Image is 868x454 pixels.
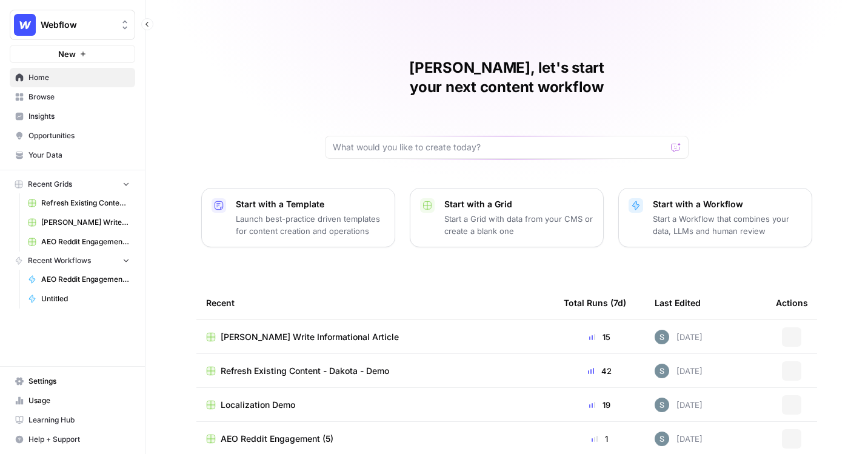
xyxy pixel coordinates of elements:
a: Home [10,68,135,87]
div: Actions [776,286,808,319]
a: Learning Hub [10,410,135,430]
div: Recent [206,286,544,319]
span: Insights [28,111,130,122]
span: Untitled [41,293,130,304]
span: Recent Workflows [28,255,91,266]
div: 19 [564,399,635,411]
div: 1 [564,433,635,445]
button: Start with a GridStart a Grid with data from your CMS or create a blank one [410,188,604,247]
a: Insights [10,107,135,126]
span: [PERSON_NAME] Write Informational Article [41,217,130,228]
p: Start with a Grid [444,198,593,210]
span: New [58,48,76,60]
button: Recent Workflows [10,252,135,270]
span: AEO Reddit Engagement (5) [41,236,130,247]
img: w7f6q2jfcebns90hntjxsl93h3td [655,432,669,446]
button: Help + Support [10,430,135,449]
span: Learning Hub [28,415,130,426]
a: Your Data [10,145,135,165]
input: What would you like to create today? [333,141,666,153]
span: Usage [28,395,130,406]
span: Refresh Existing Content - Dakota - Demo [41,198,130,209]
span: Browse [28,92,130,102]
a: [PERSON_NAME] Write Informational Article [22,213,135,232]
div: [DATE] [655,398,703,412]
div: Last Edited [655,286,701,319]
div: [DATE] [655,364,703,378]
a: [PERSON_NAME] Write Informational Article [206,331,544,343]
p: Launch best-practice driven templates for content creation and operations [236,213,385,237]
button: New [10,45,135,63]
button: Start with a WorkflowStart a Workflow that combines your data, LLMs and human review [618,188,812,247]
span: AEO Reddit Engagement (5) [221,433,333,445]
img: w7f6q2jfcebns90hntjxsl93h3td [655,364,669,378]
a: AEO Reddit Engagement (5) [206,433,544,445]
a: Opportunities [10,126,135,145]
span: Home [28,72,130,83]
img: Webflow Logo [14,14,36,36]
a: Refresh Existing Content - Dakota - Demo [22,193,135,213]
button: Start with a TemplateLaunch best-practice driven templates for content creation and operations [201,188,395,247]
span: Webflow [41,19,114,31]
div: [DATE] [655,330,703,344]
p: Start a Workflow that combines your data, LLMs and human review [653,213,802,237]
a: Untitled [22,289,135,309]
span: Refresh Existing Content - Dakota - Demo [221,365,389,377]
a: Localization Demo [206,399,544,411]
span: Settings [28,376,130,387]
div: Total Runs (7d) [564,286,626,319]
img: w7f6q2jfcebns90hntjxsl93h3td [655,398,669,412]
div: 15 [564,331,635,343]
a: Usage [10,391,135,410]
p: Start a Grid with data from your CMS or create a blank one [444,213,593,237]
p: Start with a Workflow [653,198,802,210]
a: Browse [10,87,135,107]
span: Opportunities [28,130,130,141]
a: Refresh Existing Content - Dakota - Demo [206,365,544,377]
span: Recent Grids [28,179,72,190]
a: Settings [10,372,135,391]
button: Workspace: Webflow [10,10,135,40]
span: Help + Support [28,434,130,445]
a: AEO Reddit Engagement (5) [22,232,135,252]
span: Localization Demo [221,399,295,411]
span: [PERSON_NAME] Write Informational Article [221,331,399,343]
span: Your Data [28,150,130,161]
p: Start with a Template [236,198,385,210]
div: 42 [564,365,635,377]
button: Recent Grids [10,175,135,193]
span: AEO Reddit Engagement - Fork [41,274,130,285]
img: w7f6q2jfcebns90hntjxsl93h3td [655,330,669,344]
a: AEO Reddit Engagement - Fork [22,270,135,289]
div: [DATE] [655,432,703,446]
h1: [PERSON_NAME], let's start your next content workflow [325,58,689,97]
